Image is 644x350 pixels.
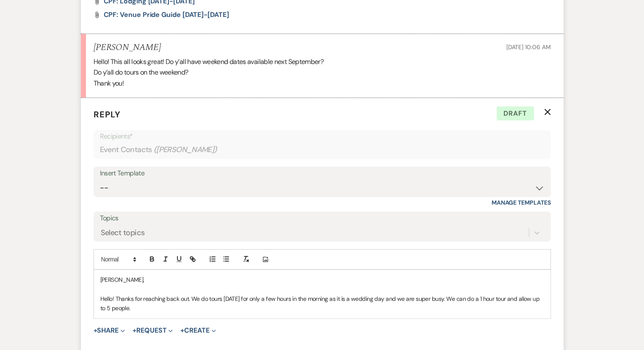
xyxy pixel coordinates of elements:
p: Do y’all do tours on the weekend? [94,67,551,78]
span: CPF: Venue Pride Guide [DATE]-[DATE] [104,10,229,19]
span: [DATE] 10:06 AM [506,43,551,51]
div: Insert Template [100,167,544,180]
span: Reply [94,109,121,120]
p: [PERSON_NAME], [100,275,544,284]
span: + [180,327,184,334]
span: + [94,327,97,334]
label: Topics [100,212,544,225]
h5: [PERSON_NAME] [94,42,161,53]
p: Hello! This all looks great! Do y’all have weekend dates available next September? [94,56,551,67]
span: + [133,327,136,334]
p: Recipients* [100,131,544,142]
div: Event Contacts [100,142,544,158]
span: Draft [497,106,534,121]
p: Thank you! [94,78,551,89]
p: Hello! Thanks for reaching back out. We do tours [DATE] for only a few hours in the morning as it... [100,294,544,313]
button: Create [180,327,216,334]
button: Share [94,327,125,334]
div: Select topics [101,227,145,238]
button: Request [133,327,173,334]
a: Manage Templates [492,199,551,206]
span: ( [PERSON_NAME] ) [154,144,217,156]
a: CPF: Venue Pride Guide [DATE]-[DATE] [104,11,229,18]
